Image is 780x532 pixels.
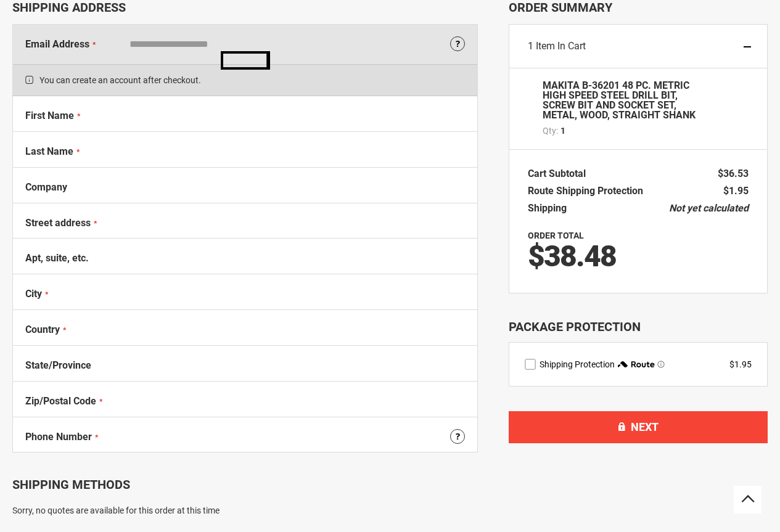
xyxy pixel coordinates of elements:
span: 1 [528,40,533,52]
span: Phone Number [25,431,92,443]
div: Shipping Methods [12,477,478,492]
span: Qty [543,126,556,136]
div: Package Protection [509,318,768,336]
span: Country [25,324,60,335]
span: 1 [560,125,565,137]
span: Learn more [657,361,665,368]
div: $1.95 [729,358,752,370]
span: City [25,288,42,300]
strong: MAKITA B-36201 48 PC. METRIC HIGH SPEED STEEL DRILL BIT, SCREW BIT AND SOCKET SET, METAL, WOOD, S... [543,81,696,120]
span: Last Name [25,145,73,157]
span: State/Province [25,359,91,371]
span: $36.53 [718,168,749,179]
span: Not yet calculated [669,202,749,214]
img: Loading... [221,51,270,70]
th: Route Shipping Protection [528,182,649,200]
span: Shipping [528,202,567,214]
span: Zip/Postal Code [25,395,96,407]
span: Street address [25,217,91,229]
button: Next [509,411,768,443]
span: Next [631,420,659,433]
span: First Name [25,110,74,121]
span: Shipping Protection [540,359,615,369]
iframe: LiveChat chat widget [607,493,780,532]
span: $1.95 [723,185,749,197]
span: Apt, suite, etc. [25,252,89,264]
strong: Order Total [528,231,584,240]
span: $38.48 [528,239,616,274]
span: Item in Cart [536,40,586,52]
div: route shipping protection selector element [525,358,752,370]
span: Company [25,181,67,193]
th: Cart Subtotal [528,165,592,182]
div: Sorry, no quotes are available for this order at this time [12,504,478,517]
